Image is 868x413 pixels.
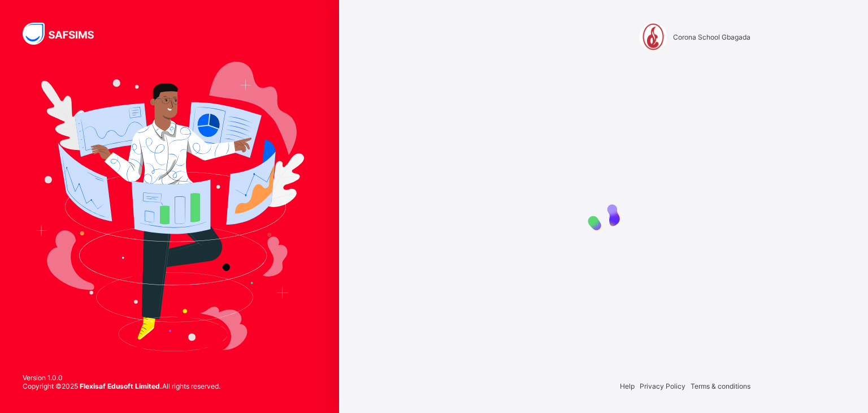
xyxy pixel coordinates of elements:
[620,382,635,390] span: Help
[23,373,220,382] span: Version 1.0.0
[80,382,162,390] strong: Flexisaf Edusoft Limited.
[35,62,304,351] img: Hero Image
[23,382,220,390] span: Copyright © 2025 All rights reserved.
[640,382,685,390] span: Privacy Policy
[691,382,750,390] span: Terms & conditions
[673,33,750,41] span: Corona School Gbagada
[639,23,667,51] img: Corona School Gbagada
[23,23,107,45] img: SAFSIMS Logo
